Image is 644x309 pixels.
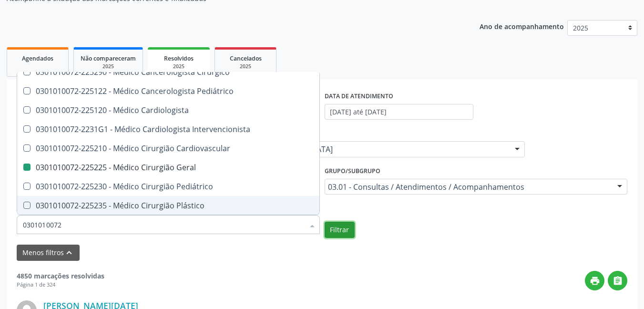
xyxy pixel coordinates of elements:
div: 0301010072-225230 - Médico Cirurgião Pediátrico [23,183,314,190]
div: Página 1 de 324 [17,281,104,289]
input: Selecione um intervalo [325,104,474,120]
i:  [613,276,623,286]
div: 0301010072-225210 - Médico Cirurgião Cardiovascular [23,144,314,152]
span: Agendados [22,54,53,62]
span: Cancelados [230,54,262,62]
button: Filtrar [325,222,355,238]
div: 0301010072-225235 - Médico Cirurgião Plástico [23,202,314,209]
div: 2025 [81,63,136,70]
div: 2025 [154,63,203,70]
label: DATA DE ATENDIMENTO [325,89,393,104]
div: 0301010072-225122 - Médico Cancerologista Pediátrico [23,87,314,95]
button: print [585,271,604,290]
span: Hospital [GEOGRAPHIC_DATA] [225,144,505,154]
span: 03.01 - Consultas / Atendimentos / Acompanhamentos [328,182,608,192]
strong: 4850 marcações resolvidas [17,271,104,280]
i: keyboard_arrow_up [64,247,74,258]
label: Grupo/Subgrupo [325,164,380,179]
div: 0301010072-225290 - Médico Cancerologista Cirurgíco [23,68,314,76]
button: Menos filtroskeyboard_arrow_up [17,245,80,261]
div: 0301010072-225120 - Médico Cardiologista [23,106,314,114]
button:  [608,271,627,290]
span: Não compareceram [81,54,136,62]
i: print [590,276,600,286]
div: 0301010072-225225 - Médico Cirurgião Geral [23,164,314,171]
span: Resolvidos [164,54,194,62]
p: Ano de acompanhamento [480,20,564,32]
input: Selecionar procedimentos [23,215,304,234]
div: 0301010072-2231G1 - Médico Cardiologista Intervencionista [23,125,314,133]
div: 2025 [222,63,269,70]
